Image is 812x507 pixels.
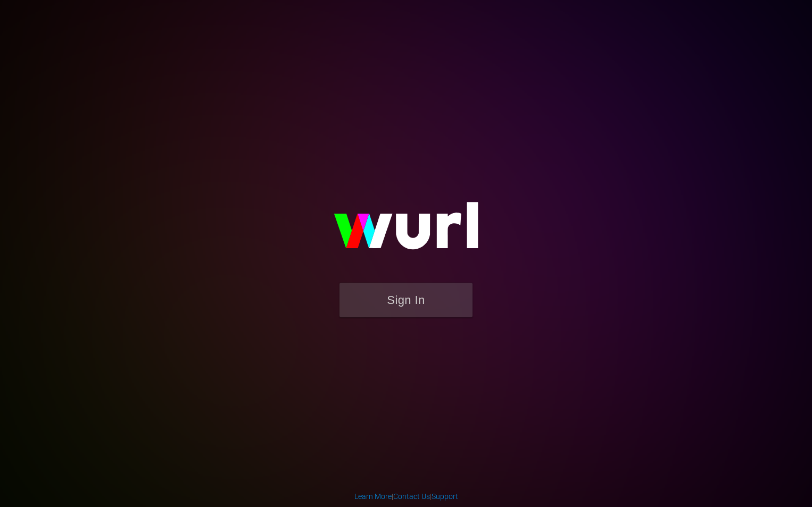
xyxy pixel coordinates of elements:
[300,179,512,282] img: wurl-logo-on-black-223613ac3d8ba8fe6dc639794a292ebdb59501304c7dfd60c99c58986ef67473.svg
[354,491,458,502] div: | |
[354,492,392,501] a: Learn More
[339,283,473,317] button: Sign In
[432,492,458,501] a: Support
[393,492,430,501] a: Contact Us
